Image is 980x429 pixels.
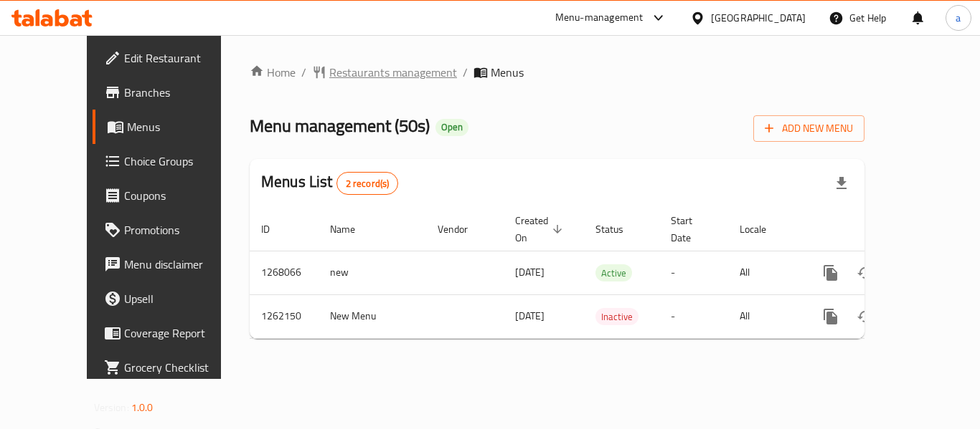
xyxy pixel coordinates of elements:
span: Open [435,121,468,133]
td: 1268066 [250,251,319,294]
span: ID [261,221,288,238]
span: Vendor [438,221,486,238]
span: Locale [740,221,785,238]
td: new [319,251,426,294]
h2: Menus List [261,171,398,195]
span: Promotions [124,221,239,238]
span: [DATE] [515,263,545,281]
span: Start Date [671,212,711,246]
td: - [659,294,728,338]
span: Active [595,265,632,281]
span: Upsell [124,290,239,307]
nav: breadcrumb [250,64,864,81]
a: Branches [93,75,250,110]
div: Menu-management [555,9,644,26]
a: Upsell [93,281,250,316]
a: Promotions [93,213,250,247]
a: Menus [93,110,250,144]
a: Restaurants management [312,64,457,81]
span: Menus [127,118,239,135]
span: Add New Menu [765,120,853,138]
span: Choice Groups [124,153,239,170]
span: Coupons [124,187,239,204]
span: Status [595,221,642,238]
div: Open [435,119,468,136]
a: Coverage Report [93,316,250,350]
span: Branches [124,84,239,101]
span: Inactive [595,309,639,325]
button: more [814,256,848,290]
button: Change Status [848,256,882,290]
div: Export file [824,166,859,201]
li: / [463,64,468,81]
td: All [728,251,802,294]
div: Total records count [336,172,399,195]
div: [GEOGRAPHIC_DATA] [711,10,806,26]
td: New Menu [319,294,426,338]
a: Coupons [93,178,250,213]
a: Home [250,64,296,81]
a: Edit Restaurant [93,41,250,75]
span: Version: [94,398,129,417]
table: enhanced table [250,208,963,339]
span: a [956,10,961,26]
a: Menu disclaimer [93,247,250,281]
span: 2 record(s) [337,177,398,191]
span: Menu disclaimer [124,256,239,273]
span: Menu management ( 50s ) [250,110,430,142]
span: Menus [491,64,524,81]
span: Created On [515,212,567,246]
td: 1262150 [250,294,319,338]
li: / [301,64,306,81]
span: Grocery Checklist [124,359,239,376]
a: Grocery Checklist [93,350,250,385]
span: Coverage Report [124,324,239,342]
button: Add New Menu [753,115,864,142]
div: Inactive [595,308,639,325]
button: Change Status [848,299,882,334]
div: Active [595,264,632,281]
button: more [814,299,848,334]
th: Actions [802,208,963,251]
a: Choice Groups [93,144,250,178]
td: - [659,251,728,294]
span: Edit Restaurant [124,49,239,67]
span: Restaurants management [329,64,457,81]
td: All [728,294,802,338]
span: 1.0.0 [131,398,154,417]
span: [DATE] [515,307,545,325]
span: Name [330,221,374,238]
